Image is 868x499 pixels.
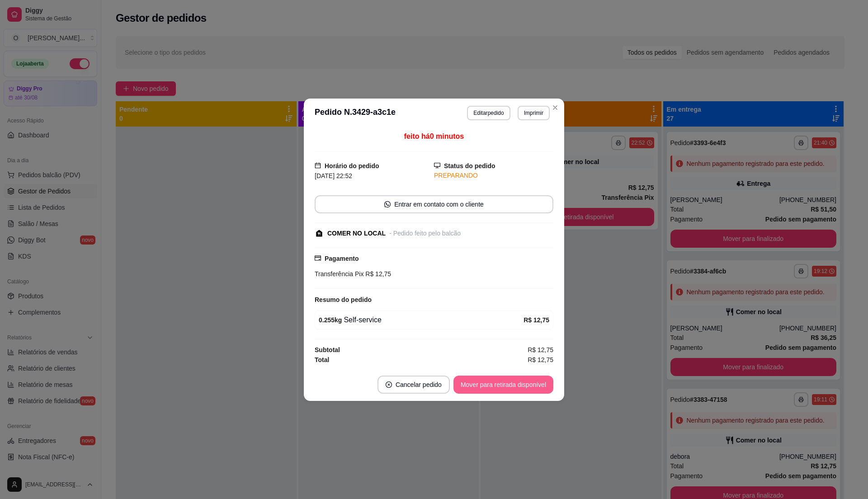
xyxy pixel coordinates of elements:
button: whats-appEntrar em contato com o cliente [315,195,553,213]
div: Self-service [319,315,524,325]
h3: Pedido N. 3429-a3c1e [315,106,396,120]
button: Editarpedido [467,106,510,120]
span: [DATE] 22:52 [315,172,352,179]
strong: R$ 12,75 [524,316,549,324]
strong: Horário do pedido [325,162,379,169]
span: calendar [315,162,321,169]
div: PREPARANDO [434,171,553,180]
span: R$ 12,75 [528,355,553,365]
span: credit-card [315,255,321,261]
span: close-circle [386,381,392,388]
strong: Subtotal [315,346,340,353]
strong: Resumo do pedido [315,296,372,303]
button: Close [548,100,562,115]
span: Transferência Pix [315,270,363,278]
strong: Total [315,356,329,363]
strong: 0.255 kg [319,316,342,324]
strong: Pagamento [325,255,359,262]
span: desktop [434,162,440,169]
strong: Status do pedido [444,162,495,169]
span: R$ 12,75 [363,270,391,278]
div: - Pedido feito pelo balcão [389,229,461,238]
span: whats-app [384,201,391,207]
button: Imprimir [518,106,550,120]
span: feito há 0 minutos [404,132,464,140]
button: close-circleCancelar pedido [377,376,450,394]
button: Mover para retirada disponível [453,376,553,394]
div: COMER NO LOCAL [327,229,386,238]
span: R$ 12,75 [528,345,553,355]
